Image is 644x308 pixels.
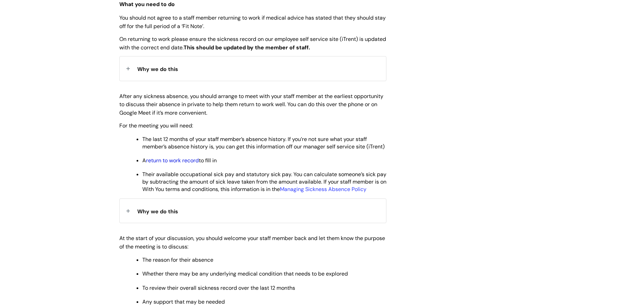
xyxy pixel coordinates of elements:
[137,208,178,215] span: Why we do this
[142,136,385,150] span: The last 12 months of your staff member’s absence history. If you’re not sure what your staff mem...
[280,186,366,193] a: Managing Sickness Absence Policy
[142,270,348,277] span: Whether there may be any underlying medical condition that needs to be explored
[142,284,295,291] span: To review their overall sickness record over the last 12 months
[119,235,385,250] span: At the start of your discussion, you should welcome your staff member back and let them know the ...
[119,122,193,129] span: For the meeting you will need:
[184,44,310,51] strong: This should be updated by the member of staff.
[142,157,217,164] span: A to fill in
[119,14,386,30] span: You should not agree to a staff member returning to work if medical advice has stated that they s...
[119,93,383,117] span: After any sickness absence, you should arrange to meet with your staff member at the earliest opp...
[137,66,178,73] span: Why we do this
[142,256,213,263] span: The reason for their absence
[146,157,199,164] a: return to work record
[142,298,225,305] span: Any support that may be needed
[119,1,175,8] span: What you need to do
[119,35,386,51] span: On returning to work please ensure the sickness record on our employee self service site (iTrent)...
[142,171,386,193] span: Their available occupational sick pay and statutory sick pay. You can calculate someone’s sick pa...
